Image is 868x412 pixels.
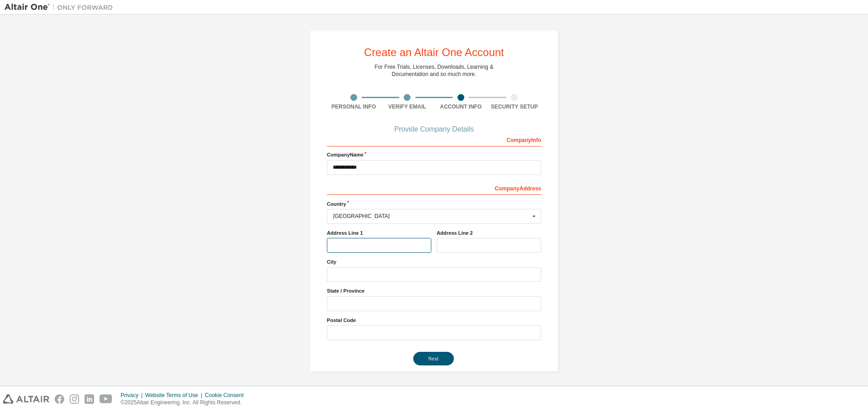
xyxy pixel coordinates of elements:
[85,394,94,404] img: linkedin.svg
[437,229,541,237] label: Address Line 2
[327,180,541,195] div: Company Address
[327,151,541,158] label: Company Name
[5,3,118,12] img: Altair One
[375,63,494,78] div: For Free Trials, Licenses, Downloads, Learning & Documentation and so much more.
[145,392,205,399] div: Website Terms of Use
[488,103,542,110] div: Security Setup
[3,394,49,404] img: altair_logo.svg
[327,258,541,265] label: City
[70,394,79,404] img: instagram.svg
[121,399,249,407] p: © 2025 Altair Engineering, Inc. All Rights Reserved.
[121,392,145,399] div: Privacy
[327,287,541,294] label: State / Province
[434,103,488,110] div: Account Info
[55,394,64,404] img: facebook.svg
[327,103,381,110] div: Personal Info
[364,47,504,58] div: Create an Altair One Account
[381,103,434,110] div: Verify Email
[205,392,249,399] div: Cookie Consent
[99,394,113,404] img: youtube.svg
[333,213,530,219] div: [GEOGRAPHIC_DATA]
[327,229,431,237] label: Address Line 1
[327,132,541,147] div: Company Info
[327,127,541,132] div: Provide Company Details
[413,352,454,365] button: Next
[327,317,541,324] label: Postal Code
[327,200,541,208] label: Country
